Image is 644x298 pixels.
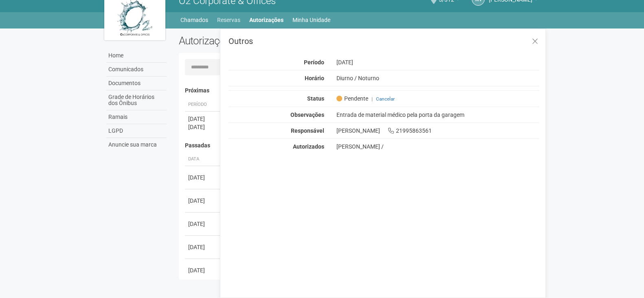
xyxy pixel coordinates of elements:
[185,98,222,112] th: Período
[106,63,167,77] a: Comunicados
[304,59,324,66] strong: Período
[106,138,167,151] a: Anuncie sua marca
[188,197,218,205] div: [DATE]
[217,14,240,26] a: Reservas
[185,153,222,166] th: Data
[185,88,534,94] h4: Próximas
[249,14,284,26] a: Autorizações
[106,110,167,124] a: Ramais
[180,14,208,26] a: Chamados
[307,95,324,102] strong: Status
[290,112,324,118] strong: Observações
[188,173,218,182] div: [DATE]
[188,220,218,228] div: [DATE]
[106,49,167,63] a: Home
[106,90,167,110] a: Grade de Horários dos Ônibus
[330,59,546,66] div: [DATE]
[291,127,324,134] strong: Responsável
[330,111,546,118] div: Entrada de material médico pela porta da garagem
[188,243,218,251] div: [DATE]
[229,37,539,45] h3: Outros
[185,142,534,149] h4: Passadas
[292,14,330,26] a: Minha Unidade
[376,96,395,102] a: Cancelar
[330,74,546,82] div: Diurno / Noturno
[305,75,324,81] strong: Horário
[188,266,218,274] div: [DATE]
[106,124,167,138] a: LGPD
[188,123,218,131] div: [DATE]
[371,96,373,102] span: |
[106,77,167,90] a: Documentos
[188,115,218,123] div: [DATE]
[293,143,324,150] strong: Autorizados
[336,95,368,102] span: Pendente
[330,127,546,134] div: [PERSON_NAME] 21995863561
[336,143,540,150] div: [PERSON_NAME] /
[179,35,353,47] h2: Autorizações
